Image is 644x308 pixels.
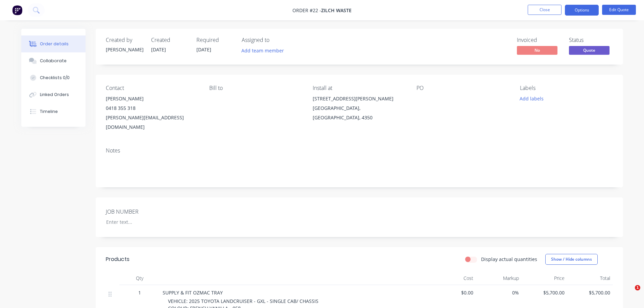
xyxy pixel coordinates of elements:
button: Checklists 0/0 [21,69,86,86]
iframe: Intercom live chat [621,285,637,301]
div: Created by [106,37,143,43]
div: [GEOGRAPHIC_DATA], [GEOGRAPHIC_DATA], 4350 [313,103,405,122]
button: Linked Orders [21,86,86,103]
div: Checklists 0/0 [40,75,70,81]
button: Collaborate [21,52,86,69]
span: $5,700.00 [570,289,610,296]
div: Notes [106,147,613,154]
div: Contact [106,85,198,91]
div: [PERSON_NAME][EMAIL_ADDRESS][DOMAIN_NAME] [106,113,198,132]
img: Factory [12,5,22,15]
button: Quote [569,46,610,56]
button: Edit Quote [602,5,636,15]
div: [PERSON_NAME] [106,94,198,103]
button: Add labels [516,94,547,103]
div: Cost [430,271,476,285]
div: Install at [313,85,405,91]
span: Order #22 - [292,7,321,14]
span: No [517,46,557,54]
span: $5,700.00 [524,289,565,296]
button: Add team member [238,46,287,55]
span: [DATE] [196,46,211,53]
button: Options [565,5,599,16]
span: [DATE] [151,46,166,53]
button: Order details [21,35,86,52]
div: Price [522,271,567,285]
div: Labels [520,85,613,91]
div: Status [569,37,613,43]
div: Assigned to [242,37,309,43]
span: Zilch Waste [321,7,352,14]
button: Add team member [242,46,288,55]
div: Collaborate [40,58,67,64]
span: Quote [569,46,610,54]
div: Required [196,37,234,43]
button: Timeline [21,103,86,120]
div: Markup [476,271,522,285]
span: 1 [138,289,141,296]
div: Timeline [40,109,58,115]
div: [PERSON_NAME]0418 355 318[PERSON_NAME][EMAIL_ADDRESS][DOMAIN_NAME] [106,94,198,132]
span: 0% [479,289,519,296]
div: Qty [119,271,160,285]
div: Invoiced [517,37,561,43]
div: 0418 355 318 [106,103,198,113]
button: Show / Hide columns [545,254,598,265]
span: $0.00 [433,289,473,296]
div: [STREET_ADDRESS][PERSON_NAME] [313,94,405,103]
div: Order details [40,41,69,47]
div: Products [106,255,129,263]
div: Total [567,271,613,285]
button: Close [528,5,562,15]
label: JOB NUMBER [106,208,190,216]
div: Bill to [209,85,302,91]
span: SUPPLY & FIT OZMAC TRAY [163,289,223,296]
div: PO [416,85,509,91]
label: Display actual quantities [481,256,537,263]
div: Created [151,37,188,43]
div: [PERSON_NAME] [106,46,143,53]
div: [STREET_ADDRESS][PERSON_NAME][GEOGRAPHIC_DATA], [GEOGRAPHIC_DATA], 4350 [313,94,405,122]
div: Linked Orders [40,92,69,98]
span: 1 [635,285,640,290]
